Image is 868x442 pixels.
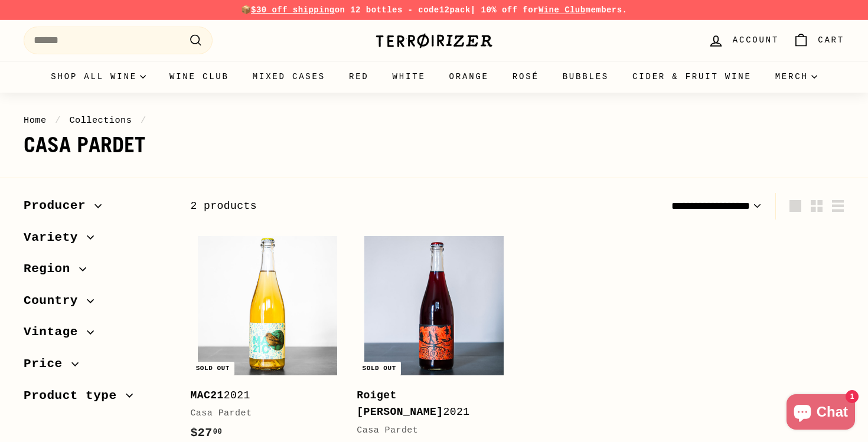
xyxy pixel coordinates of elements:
[358,362,401,375] div: Sold out
[786,23,851,58] a: Cart
[24,383,171,415] button: Product type
[190,387,333,404] div: 2021
[251,5,335,15] span: $30 off shipping
[733,34,779,47] span: Account
[24,386,126,406] span: Product type
[24,351,171,383] button: Price
[190,389,223,401] b: MAC21
[24,228,87,248] span: Variety
[24,322,87,342] span: Vintage
[357,387,500,421] div: 2021
[783,394,859,433] inbox-online-store-chat: Shopify online store chat
[24,288,171,320] button: Country
[52,115,64,126] span: /
[24,196,94,216] span: Producer
[24,115,47,126] a: Home
[621,61,763,93] a: Cider & Fruit Wine
[357,424,500,438] div: Casa Pardet
[24,4,844,17] p: 📦 on 12 bottles - code | 10% off for members.
[24,354,71,374] span: Price
[539,5,586,15] a: Wine Club
[190,198,517,215] div: 2 products
[24,113,844,127] nav: breadcrumbs
[24,193,171,225] button: Producer
[190,407,333,421] div: Casa Pardet
[24,259,79,279] span: Region
[337,61,381,93] a: Red
[381,61,438,93] a: White
[24,291,87,311] span: Country
[24,256,171,288] button: Region
[69,115,132,126] a: Collections
[24,133,844,157] h1: Casa Pardet
[39,61,158,93] summary: Shop all wine
[439,5,471,15] strong: 12pack
[191,362,234,375] div: Sold out
[501,61,551,93] a: Rosé
[701,23,786,58] a: Account
[190,426,222,440] span: $27
[818,34,844,47] span: Cart
[438,61,501,93] a: Orange
[138,115,149,126] span: /
[24,319,171,351] button: Vintage
[551,61,621,93] a: Bubbles
[24,225,171,257] button: Variety
[763,61,829,93] summary: Merch
[357,389,443,418] b: Roiget [PERSON_NAME]
[213,428,222,436] sup: 00
[241,61,337,93] a: Mixed Cases
[158,61,241,93] a: Wine Club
